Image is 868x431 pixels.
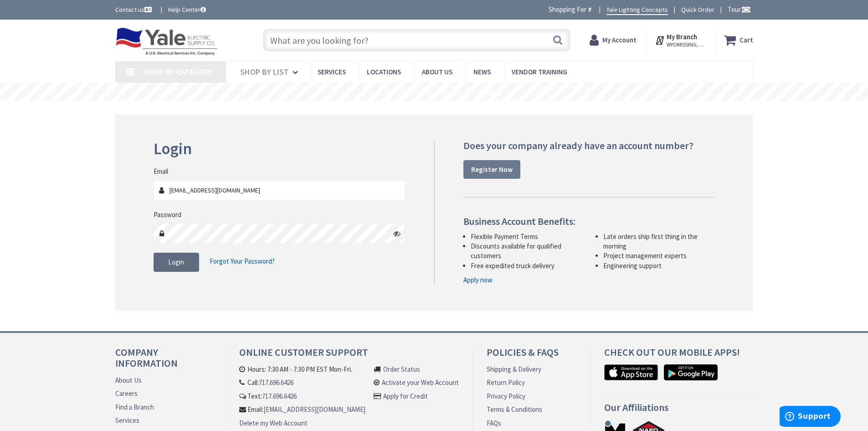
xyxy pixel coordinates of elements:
[471,261,582,270] li: Free expedited truck delivery
[239,418,308,428] a: Delete my Web Account
[667,32,697,41] strong: My Branch
[463,160,520,179] a: Register Now
[263,29,570,52] input: What are you looking for?
[604,347,760,364] h4: Check out Our Mobile Apps!
[382,378,459,387] a: Activate your Web Account
[115,415,139,425] a: Services
[463,216,715,227] h4: Business Account Benefits:
[239,391,365,401] li: Text:
[487,378,525,387] a: Return Policy
[655,32,705,48] div: My Branch WYOMISSING, [GEOGRAPHIC_DATA]
[667,41,705,48] span: WYOMISSING, [GEOGRAPHIC_DATA]
[681,5,714,14] a: Quick Order
[393,230,401,237] i: Click here to show/hide password
[603,232,715,251] li: Late orders ship first thing in the morning
[168,258,184,266] span: Login
[603,261,715,270] li: Engineering support
[487,418,501,428] a: FAQs
[471,165,513,174] strong: Register Now
[210,257,275,265] span: Forgot Your Password?
[740,32,753,48] strong: Cart
[383,364,420,374] a: Order Status
[240,67,289,77] span: Shop By List
[463,275,493,285] a: Apply now
[239,347,459,364] h4: Online Customer Support
[473,68,491,76] span: News
[487,405,542,414] a: Terms & Conditions
[239,405,365,414] li: Email:
[259,378,293,387] a: 717.696.6426
[115,347,211,375] h4: Company Information
[602,36,637,44] strong: My Account
[239,364,365,374] li: Hours: 7:30 AM - 7:30 PM EST Mon-Fri.
[154,166,168,176] label: Email
[154,210,181,219] label: Password
[262,391,297,401] a: 717.696.6426
[724,32,753,48] a: Cart
[115,389,138,398] a: Careers
[168,5,206,14] a: Help Center
[383,391,428,401] a: Apply for Credit
[487,391,525,401] a: Privacy Policy
[115,375,142,385] a: About Us
[154,253,199,272] button: Login
[604,402,760,420] h4: Our Affiliations
[590,32,637,48] a: My Account
[318,68,346,76] span: Services
[487,347,576,364] h4: Policies & FAQs
[780,406,841,429] iframe: Opens a widget where you can find more information
[115,5,154,14] a: Contact us
[512,68,567,76] span: Vendor Training
[588,5,592,14] strong: #
[154,140,406,158] h2: Login
[263,405,365,414] a: [EMAIL_ADDRESS][DOMAIN_NAME]
[239,378,365,387] li: Call:
[471,241,582,261] li: Discounts available for qualified customers
[549,5,586,14] span: Shopping For
[154,180,406,201] input: Email
[144,67,213,77] span: Shop By Category
[115,402,154,412] a: Find a Branch
[487,364,541,374] a: Shipping & Delivery
[115,27,218,56] img: Yale Electric Supply Co.
[422,68,452,76] span: About Us
[210,253,275,270] a: Forgot Your Password?
[606,5,668,15] a: Yale Lighting Concepts
[463,140,715,151] h4: Does your company already have an account number?
[728,5,751,14] span: Tour
[367,68,401,76] span: Locations
[471,232,582,241] li: Flexible Payment Terms
[603,251,715,260] li: Project management experts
